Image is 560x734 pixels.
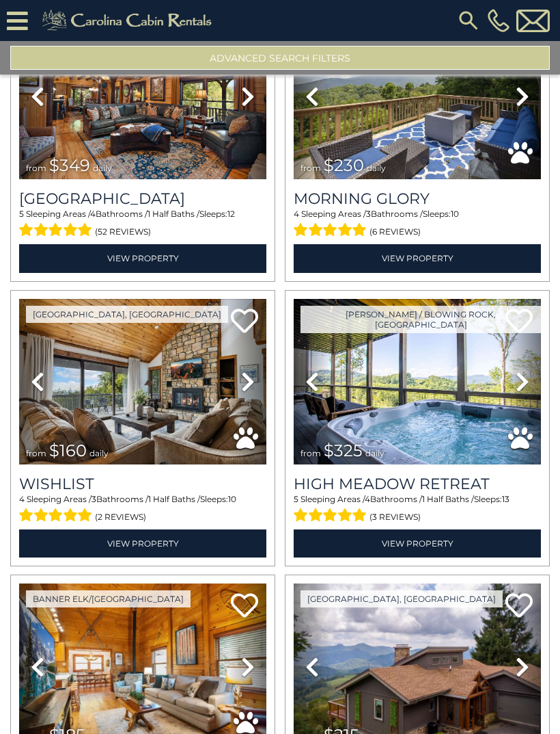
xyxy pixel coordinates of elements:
img: search-regular.svg [456,8,481,33]
span: 10 [451,209,459,219]
a: [PHONE_NUMBER] [484,9,513,32]
a: View Property [294,244,541,272]
a: View Property [19,244,266,272]
span: 4 [365,494,370,504]
h3: Diamond Creek Lodge [19,189,266,208]
span: daily [89,448,109,458]
span: 10 [228,494,236,504]
span: daily [365,448,384,458]
span: 4 [294,209,299,219]
a: View Property [19,529,266,558]
button: Advanced Search Filters [10,46,550,70]
a: View Property [294,529,541,558]
span: from [26,163,46,173]
span: $325 [324,441,363,460]
span: daily [93,163,112,173]
span: $160 [49,441,87,460]
span: from [26,448,46,458]
a: Morning Glory [294,189,541,208]
span: 1 Half Baths / [422,494,474,504]
span: daily [367,163,386,173]
span: 12 [227,209,235,219]
span: $349 [49,155,90,175]
span: 5 [294,494,298,504]
a: [GEOGRAPHIC_DATA] [19,189,266,208]
a: Add to favorites [231,307,258,337]
img: thumbnail_164767145.jpeg [294,14,541,180]
a: [GEOGRAPHIC_DATA], [GEOGRAPHIC_DATA] [26,306,228,323]
span: 1 Half Baths / [148,209,199,219]
a: [PERSON_NAME] / Blowing Rock, [GEOGRAPHIC_DATA] [300,306,541,333]
div: Sleeping Areas / Bathrooms / Sleeps: [294,493,541,526]
span: 4 [19,494,25,504]
a: Add to favorites [231,592,258,621]
img: thumbnail_167104241.jpeg [19,299,266,465]
a: Wishlist [19,475,266,493]
img: thumbnail_164754158.jpeg [294,299,541,465]
a: Add to favorites [505,592,533,621]
span: 4 [90,209,96,219]
span: 13 [502,494,509,504]
span: from [300,448,321,458]
a: [GEOGRAPHIC_DATA], [GEOGRAPHIC_DATA] [300,590,503,607]
span: from [300,163,321,173]
img: thumbnail_163281249.jpeg [19,14,266,180]
span: (52 reviews) [95,223,151,241]
div: Sleeping Areas / Bathrooms / Sleeps: [294,208,541,241]
div: Sleeping Areas / Bathrooms / Sleeps: [19,208,266,241]
a: Banner Elk/[GEOGRAPHIC_DATA] [26,590,191,607]
span: 3 [92,494,96,504]
span: (6 reviews) [369,223,421,241]
span: 1 Half Baths / [148,494,200,504]
span: 3 [366,209,371,219]
a: High Meadow Retreat [294,475,541,493]
img: Khaki-logo.png [35,7,223,34]
span: (2 reviews) [95,508,146,526]
span: $230 [324,155,364,175]
span: (3 reviews) [369,508,421,526]
span: 5 [19,209,24,219]
div: Sleeping Areas / Bathrooms / Sleeps: [19,493,266,526]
